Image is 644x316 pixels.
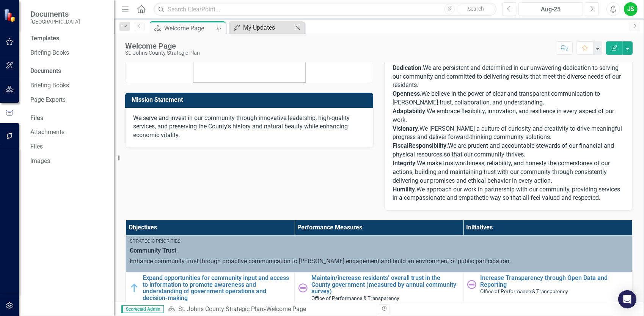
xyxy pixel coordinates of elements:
button: Search [457,4,495,14]
span: We believe in the power of clear and transparent communication to [PERSON_NAME] trust, collaborat... [393,90,600,106]
div: Welcome Page [125,42,200,50]
td: Double-Click to Edit Right Click for Context Menu [295,272,463,304]
div: Files [30,114,106,123]
span: We [PERSON_NAME] a culture of curiosity and creativity to drive meaningful progress and deliver f... [393,125,622,141]
span: . [425,107,427,115]
span: Adaptability [393,107,425,115]
span: . [393,64,423,71]
a: My Updates [231,23,293,32]
div: Templates [30,34,106,43]
span: Search [468,6,484,12]
strong: Humility [393,186,415,193]
td: Double-Click to Edit Right Click for Context Menu [463,272,632,304]
span: Enhance community trust through proactive communication to [PERSON_NAME] engagement and build an ... [130,258,511,265]
span: . [393,160,417,167]
td: Double-Click to Edit [126,235,632,272]
span: We make trustworthiness, reliability, and honesty the cornerstones of our actions, building and m... [393,160,610,184]
a: Page Exports [30,96,106,104]
a: Expand opportunities for community input and access to information to promote awareness and under... [143,275,291,301]
span: We approach our work in partnership with our community, providing services in a compassionate and... [393,186,620,202]
span: ity [440,142,446,149]
a: Attachments [30,128,106,137]
span: Office of Performance & Transparency [311,295,399,301]
img: ClearPoint Strategy [3,8,17,22]
div: Documents [30,67,106,76]
a: Increase Transparency through Open Data and Reporting [480,275,628,288]
img: Not Started [298,283,308,292]
h3: Mission Statement [132,96,369,103]
span: ness [407,90,420,97]
strong: Dedication [393,64,421,71]
input: Search ClearPoint... [154,3,496,16]
small: [GEOGRAPHIC_DATA] [30,19,80,25]
strong: Integrity [393,160,415,167]
span: Responsibil [408,142,440,149]
a: Briefing Books [30,49,106,57]
span: Office of Performance & Transparency [480,288,568,294]
div: My Updates [243,23,293,32]
div: Welcome Page [266,305,306,313]
span: Fiscal [393,142,408,149]
span: . [446,142,448,149]
strong: Visionary [393,125,418,132]
button: Aug-25 [518,2,583,16]
div: Open Intercom Messenger [618,290,636,308]
span: We serve and invest in our community through innovative leadership, high-quality services, and pr... [133,114,350,139]
button: JS [624,2,638,16]
span: Documents [30,9,80,19]
a: Briefing Books [30,81,106,90]
a: St. Johns County Strategic Plan [178,305,263,313]
span: Open [393,90,407,97]
div: Aug-25 [521,5,580,14]
span: Scorecard Admin [121,305,164,313]
img: Not Started [467,280,476,289]
a: Images [30,157,106,166]
span: We are persistent and determined in our unwavering dedication to serving our community and commit... [393,64,621,89]
span: Community Trust [130,246,628,255]
span: We embrace flexibility, innovation, and resilience in every aspect of our work. [393,107,614,123]
span: We are prudent and accountable stewards of our financial and physical resources so that our commu... [393,142,614,158]
div: Welcome Page [164,24,214,33]
div: » [168,305,373,314]
div: Strategic Priorities [130,238,628,245]
a: Files [30,142,106,151]
div: St. Johns County Strategic Plan [125,50,200,56]
span: . [393,186,416,193]
img: In Progress [130,283,139,292]
span: . [393,125,419,132]
a: Maintain/increase residents’ overall trust in the County government (measured by annual community... [311,275,459,295]
span: . [420,90,421,97]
